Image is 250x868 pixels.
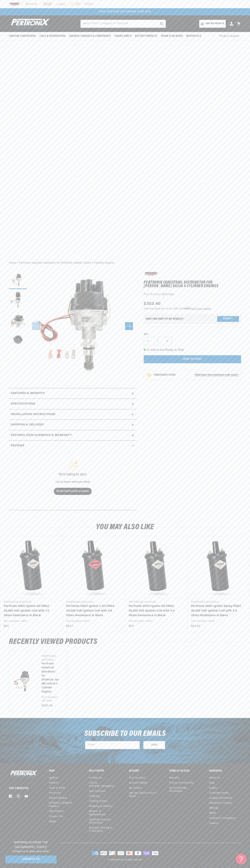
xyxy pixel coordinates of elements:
span: Ignition Conversions [9,34,36,38]
a: Catalog Downloads [209,796,232,801]
a: Ignition [49,776,58,780]
a: Distributor Lookup [209,801,232,806]
a: PerTronix [49,791,60,796]
button: Load image 1 in gallery view [9,271,27,289]
button: Load image 3 in gallery view [9,311,27,328]
button: Translation missing: en.sections.announcements.previous_announcement [64,8,71,15]
strong: EMISSIONS CODE [154,374,175,376]
h3: Subscribe to our emails [84,730,166,737]
small: © 2025 . [108,859,124,861]
a: Media [209,811,216,816]
span: Headers, Exhausts & Components [69,34,111,38]
h3: Shipping Outside the [GEOGRAPHIC_DATA]? [5,840,56,850]
a: JBA Exhaust [49,809,64,814]
a: PerTronix Industrial Distributor for [PERSON_NAME] G4236 4 Cylinder Engines [19,261,114,265]
span: Product Support [219,34,239,38]
h2: Features & Benefits [11,391,44,396]
a: Events [209,786,217,791]
input: Email [85,741,140,749]
a: Privacy and Security [169,780,194,785]
button: Load image 2 in gallery view [9,291,27,309]
strong: What does this emissions code mean? [195,374,238,376]
a: Account details [129,780,148,785]
a: About Us [209,776,220,780]
span: Battery Products [135,34,157,38]
img: Pertronix [9,18,50,30]
span: Spark Plug Wires [161,34,183,38]
h2: Reviews [11,443,24,448]
a: Ordering [89,794,100,799]
h2: You may also like [9,524,241,531]
summary: Coils & Distributors [38,32,67,40]
summary: Reviews [9,441,137,451]
button: Load image 4 in gallery view [9,330,27,348]
button: Slide left [32,322,40,330]
a: My orders [129,786,142,791]
summary: Engine Swaps [113,32,133,40]
a: [PERSON_NAME]'s Headers [49,801,78,809]
ul: Slider [9,651,241,712]
a: Contact Us [5,855,56,864]
button: Add to cart [144,355,241,363]
div: We’re looking for stars! [17,473,129,476]
p: In-Stock and Ready to Ship [144,348,241,353]
a: FAQ Pertronix [89,789,106,794]
a: Do not sell my information [169,786,201,794]
a: Warranty [169,776,180,780]
summary: Returns, Replacements & Warranty [9,430,137,441]
span: Affirm [184,307,190,310]
button: search button [158,20,166,28]
summary: Shipping & Delivery [9,420,137,430]
h1: PerTronix Industrial Distributor for [PERSON_NAME] G4236 4 Cylinder Engines [144,281,241,288]
div: customer reviews [11,451,135,507]
a: PerTronix 45011 Ignitor II Oil Filled 45,000 Volt Ignition Coil with 0.6 Ohms Resistance in Black [66,604,118,618]
a: Spyke [49,819,56,824]
a: Add My Vehicle: How It Works [129,791,161,799]
a: PerTronix 40011 Ignitor Oil Filled 40,000 Volt Ignition Coil with 1.5 Ohms Resistance in Black [4,604,55,618]
h2: RECENTLY VIEWED PRODUCTS [9,638,241,645]
span: FREE SHIPPING ON ORDERS OVER $109 [99,10,151,13]
a: PerTronix Industrial Distributor for [PERSON_NAME] G4236 4 Cylinder Engines [42,662,60,694]
a: PerTronix 40511 Ignitor Oil Filled 40,000 Volt Ignition Coil with 3.0 Ohms Resistance in Black [129,604,180,618]
img: Pertronix [9,770,38,778]
small: All rights reserved. [124,859,142,861]
div: 2 of 2 [71,10,179,14]
a: Careers [209,821,218,826]
summary: Headers, Exhausts & Components [67,32,113,40]
button: Translation missing: en.sections.announcements.next_announcement [179,8,186,15]
label: QTY [144,333,241,336]
a: See if you qualify - Learn more about Affirm Financing (opens in modal) [191,308,211,310]
a: Payment, Pricing & Promotions [89,825,121,834]
media-gallery: Gallery Viewer [9,271,137,381]
span: Motorcycle [186,34,201,38]
span: Add my vehicle [206,22,224,25]
span: Coils & Distributors [39,34,66,38]
summary: Battery Products [133,32,159,40]
p: Contact us to place your order. [5,850,56,854]
div: Announcement [71,10,179,14]
a: Exhaust [49,780,58,785]
div: Part Number: [144,292,241,297]
button: Be the first to write a review! [54,488,92,495]
strong: D41-20A [162,293,174,296]
h2: Shipping & Delivery [11,423,44,427]
div: Let us know what you think [17,481,129,483]
a: PerTronix [115,859,123,861]
summary: Spark Plug Wires [159,32,185,40]
p: Stay Connected [9,787,37,790]
a: Returns & Replacements [89,809,118,817]
summary: Installation instructions [9,409,137,420]
summary: Ignition Conversions [9,32,38,40]
span: $303.40 [144,301,161,307]
a: Contact us [89,776,102,780]
h2: Installation instructions [11,412,55,417]
summary: Motorcycle [184,32,203,40]
a: Customer Builds [209,791,229,796]
button: Slide right [125,322,133,330]
input: Search Part #, Category or Keyword [81,20,166,28]
a: PerTronix 40611 Ignitor Epoxy Filled 40,000 Volt Ignition Coil with 3.0 Ohms Resistance in Black [191,604,243,618]
h2: Returns, Replacements & Warranty [11,433,72,438]
h2: Specifications [11,402,35,406]
button: Subscribe [143,741,165,749]
a: Patriot Exhaust [49,796,67,801]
